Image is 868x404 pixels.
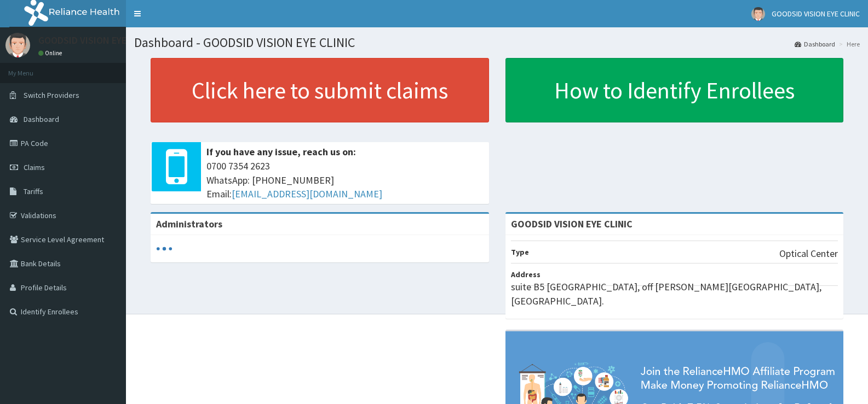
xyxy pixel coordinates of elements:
b: Administrators [156,218,222,230]
a: Click here to submit claims [151,58,489,122]
span: Tariffs [24,186,43,196]
img: User Image [5,33,30,57]
b: Address [511,270,541,279]
svg: audio-loading [156,241,173,257]
h1: Dashboard - GOODSID VISION EYE CLINIC [134,36,860,50]
a: How to Identify Enrollees [505,58,844,122]
a: [EMAIL_ADDRESS][DOMAIN_NAME] [232,188,382,200]
img: User Image [751,7,765,21]
a: Online [38,49,65,57]
p: Optical Center [779,247,838,261]
p: GOODSID VISION EYE CLINIC [38,36,157,45]
strong: GOODSID VISION EYE CLINIC [511,218,633,230]
span: GOODSID VISION EYE CLINIC [772,9,860,19]
span: Dashboard [24,114,59,124]
a: Dashboard [795,39,835,49]
span: Switch Providers [24,90,79,100]
li: Here [836,39,860,49]
b: Type [511,247,529,257]
span: 0700 7354 2623 WhatsApp: [PHONE_NUMBER] Email: [206,159,484,201]
p: suite B5 [GEOGRAPHIC_DATA], off [PERSON_NAME][GEOGRAPHIC_DATA], [GEOGRAPHIC_DATA]. [511,280,838,308]
b: If you have any issue, reach us on: [206,145,356,158]
span: Claims [24,162,45,172]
